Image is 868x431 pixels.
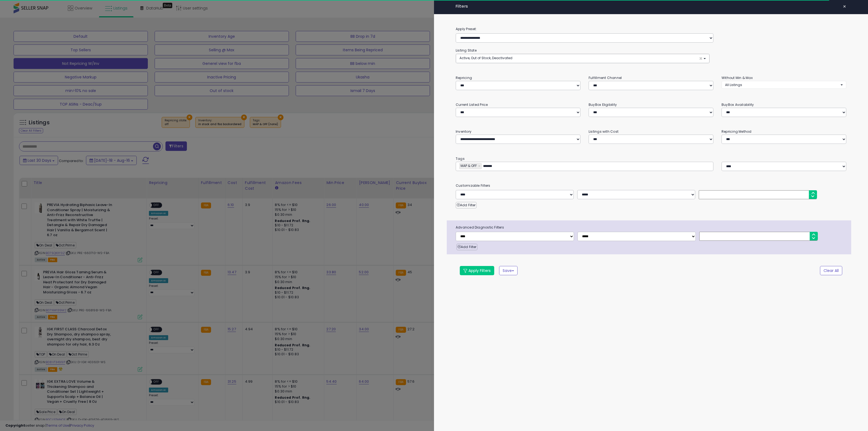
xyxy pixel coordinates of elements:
[589,129,618,134] small: Listings with Cost
[589,75,622,80] small: Fulfillment Channel
[820,266,842,275] button: Clear All
[699,56,703,61] span: ×
[499,266,518,275] button: Save
[456,4,846,9] h4: Filters
[722,129,752,134] small: Repricing Method
[589,102,617,107] small: BuyBox Eligibility
[478,163,481,169] a: ×
[456,129,471,134] small: Inventory
[456,48,477,53] small: Listing State
[722,81,846,89] button: All Listings
[722,75,753,80] small: Without Min & Max
[456,202,477,208] button: Add Filter
[452,183,850,189] small: Customizable Filters
[841,3,848,10] button: ×
[722,102,754,107] small: BuyBox Availability
[460,266,494,275] button: Apply Filters
[459,163,477,168] span: MAP & OFF
[456,102,488,107] small: Current Listed Price
[456,75,472,80] small: Repricing
[452,26,850,32] label: Apply Preset:
[452,224,851,230] span: Advanced Diagnostic Filters
[843,3,846,10] span: ×
[457,244,477,250] button: Add Filter
[452,156,850,162] small: Tags
[456,54,709,63] button: Active, Out of Stock, Deactivated ×
[725,83,742,87] span: All Listings
[459,56,512,60] span: Active, Out of Stock, Deactivated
